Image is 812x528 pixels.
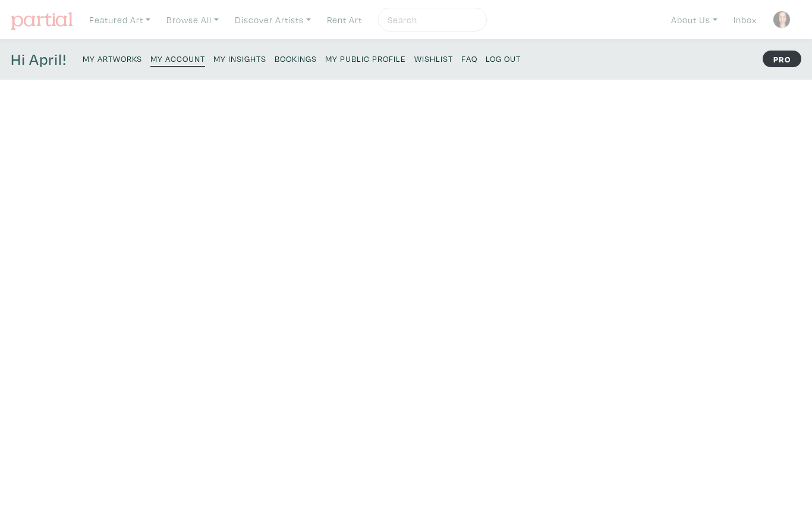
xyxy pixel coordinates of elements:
a: Inbox [728,8,762,32]
a: About Us [666,8,723,32]
small: Bookings [275,53,317,64]
a: Bookings [275,50,317,66]
small: My Artworks [83,53,142,64]
a: Featured Art [84,8,156,32]
h4: Hi April! [11,50,67,69]
img: phpThumb.php [773,11,791,29]
small: Wishlist [414,53,453,64]
strong: PRO [763,51,801,67]
a: My Public Profile [325,50,406,66]
small: FAQ [461,53,477,64]
input: Search [386,12,476,27]
small: Log Out [486,53,521,64]
a: My Insights [213,50,266,66]
a: Log Out [486,50,521,66]
small: My Public Profile [325,53,406,64]
a: FAQ [461,50,477,66]
small: My Insights [213,53,266,64]
a: Discover Artists [229,8,316,32]
a: Browse All [161,8,224,32]
a: Rent Art [322,8,367,32]
a: My Account [150,50,205,67]
a: Wishlist [414,50,453,66]
small: My Account [150,53,205,64]
a: My Artworks [83,50,142,66]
